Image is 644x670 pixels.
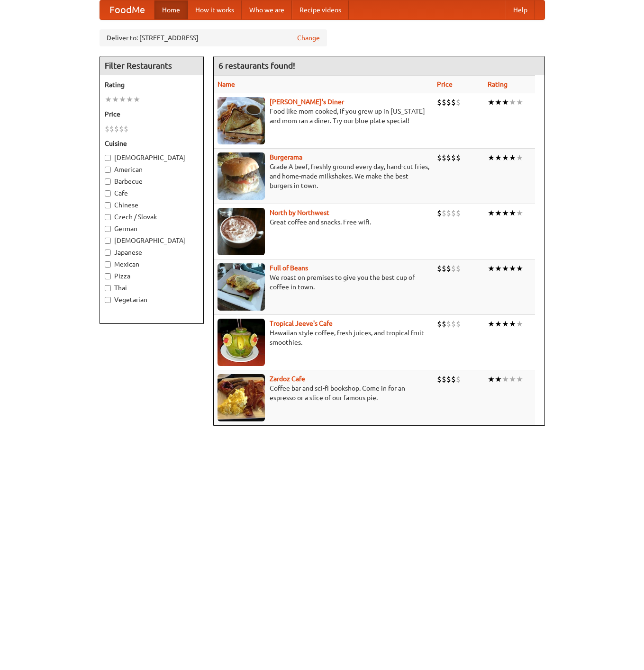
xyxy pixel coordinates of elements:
[218,208,265,255] img: north.jpg
[509,208,516,218] li: ★
[502,374,509,384] li: ★
[270,264,308,272] a: Full of Beans
[124,124,128,134] li: $
[446,319,451,329] li: $
[100,29,327,46] div: Deliver to: [STREET_ADDRESS]
[218,319,265,366] img: jeeves.jpg
[105,214,111,220] input: Czech / Slovak
[516,152,523,163] li: ★
[270,320,333,327] a: Tropical Jeeve's Cafe
[114,124,119,134] li: $
[105,248,199,257] label: Japanese
[456,97,461,107] li: $
[516,208,523,218] li: ★
[105,109,199,119] h5: Price
[488,208,495,218] li: ★
[109,124,114,134] li: $
[105,179,111,185] input: Barbecue
[437,263,442,274] li: $
[126,94,133,105] li: ★
[105,295,199,304] label: Vegetarian
[442,319,446,329] li: $
[218,374,265,421] img: zardoz.jpg
[270,375,305,383] a: Zardoz Cafe
[105,177,199,186] label: Barbecue
[502,97,509,107] li: ★
[516,319,523,329] li: ★
[105,212,199,222] label: Czech / Slovak
[218,107,429,125] p: Food like mom cooked, if you grew up in [US_STATE] and mom ran a diner. Try our blue plate special!
[456,208,461,218] li: $
[495,208,502,218] li: ★
[502,263,509,274] li: ★
[270,98,344,106] a: [PERSON_NAME]'s Diner
[105,124,109,134] li: $
[218,217,429,227] p: Great coffee and snacks. Free wifi.
[488,263,495,274] li: ★
[451,97,456,107] li: $
[437,374,442,384] li: $
[437,152,442,163] li: $
[456,263,461,274] li: $
[218,97,265,144] img: sallys.jpg
[105,224,199,233] label: German
[446,263,451,274] li: $
[488,152,495,163] li: ★
[488,319,495,329] li: ★
[270,153,302,161] a: Burgerama
[105,165,199,174] label: American
[105,297,111,303] input: Vegetarian
[270,209,329,216] a: North by Northwest
[502,319,509,329] li: ★
[488,80,508,88] a: Rating
[218,61,295,70] ng-pluralize: 6 restaurants found!
[100,0,154,19] a: FoodMe
[451,263,456,274] li: $
[502,152,509,163] li: ★
[502,208,509,218] li: ★
[495,97,502,107] li: ★
[218,328,429,347] p: Hawaiian style coffee, fresh juices, and tropical fruit smoothies.
[516,263,523,274] li: ★
[488,374,495,384] li: ★
[509,97,516,107] li: ★
[100,56,203,75] h4: Filter Restaurants
[292,0,349,19] a: Recipe videos
[218,273,429,292] p: We roast on premises to give you the best cup of coffee in town.
[133,94,140,105] li: ★
[451,319,456,329] li: $
[446,152,451,163] li: $
[451,374,456,384] li: $
[495,319,502,329] li: ★
[509,152,516,163] li: ★
[495,374,502,384] li: ★
[105,261,111,268] input: Mexican
[442,263,446,274] li: $
[451,152,456,163] li: $
[119,94,126,105] li: ★
[446,208,451,218] li: $
[242,0,292,19] a: Who we are
[105,236,199,245] label: [DEMOGRAPHIC_DATA]
[105,80,199,89] h5: Rating
[506,0,535,19] a: Help
[442,374,446,384] li: $
[446,97,451,107] li: $
[105,285,111,291] input: Thai
[154,0,188,19] a: Home
[218,162,429,190] p: Grade A beef, freshly ground every day, hand-cut fries, and home-made milkshakes. We make the bes...
[456,319,461,329] li: $
[188,0,242,19] a: How it works
[105,200,199,210] label: Chinese
[488,97,495,107] li: ★
[516,374,523,384] li: ★
[218,80,235,88] a: Name
[509,374,516,384] li: ★
[105,238,111,244] input: [DEMOGRAPHIC_DATA]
